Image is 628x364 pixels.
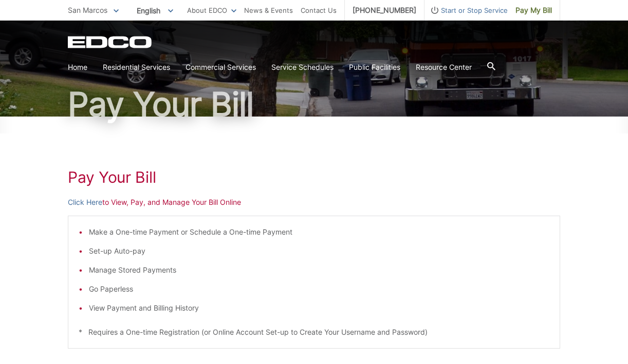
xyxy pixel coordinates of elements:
[68,62,87,73] a: Home
[187,5,236,16] a: About EDCO
[301,5,337,16] a: Contact Us
[416,62,472,73] a: Resource Center
[89,302,549,314] li: View Payment and Billing History
[186,62,256,73] a: Commercial Services
[89,226,549,238] li: Make a One-time Payment or Schedule a One-time Payment
[349,62,400,73] a: Public Facilities
[68,36,153,48] a: EDCD logo. Return to the homepage.
[244,5,293,16] a: News & Events
[129,2,181,19] span: English
[79,327,549,338] p: * Requires a One-time Registration (or Online Account Set-up to Create Your Username and Password)
[68,197,102,208] a: Click Here
[89,283,549,295] li: Go Paperless
[89,245,549,257] li: Set-up Auto-pay
[68,88,560,121] h1: Pay Your Bill
[103,62,170,73] a: Residential Services
[68,6,107,14] span: San Marcos
[515,5,552,16] span: Pay My Bill
[89,264,549,276] li: Manage Stored Payments
[271,62,334,73] a: Service Schedules
[68,168,560,186] h1: Pay Your Bill
[68,197,560,208] p: to View, Pay, and Manage Your Bill Online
